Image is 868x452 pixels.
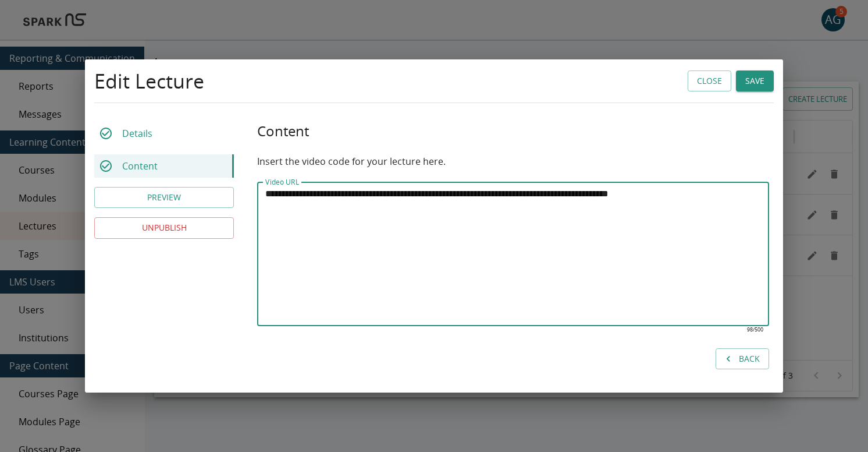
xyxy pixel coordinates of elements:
[716,348,769,370] button: Back
[122,126,152,140] p: Details
[257,154,769,168] p: Insert the video code for your lecture here.
[257,122,769,140] h5: Content
[94,187,234,209] button: Preview
[122,159,158,173] p: Content
[688,70,731,92] button: Close
[265,177,299,187] label: Video URL
[94,69,204,93] h4: Edit Lecture
[94,217,234,239] button: UNPUBLISH
[94,122,234,178] div: Lecture Builder Tabs
[736,70,774,92] button: Save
